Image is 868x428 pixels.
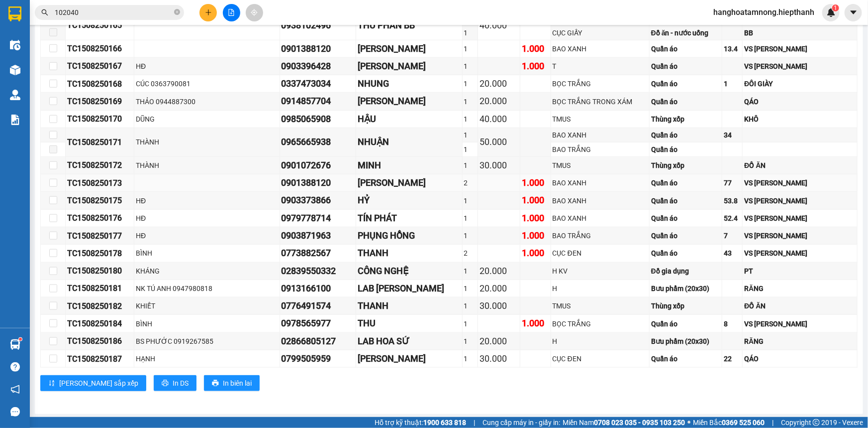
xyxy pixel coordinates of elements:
[832,4,839,11] sup: 1
[358,264,461,278] div: CÔNG NGHỆ
[67,212,132,224] div: TC1508250176
[744,61,855,72] div: VS [PERSON_NAME]
[67,78,132,90] div: TC1508250168
[651,353,720,364] div: Quần áo
[553,248,648,259] div: CỤC ĐEN
[464,195,477,206] div: 1
[356,192,463,209] td: HỶ
[282,282,355,295] div: 0913166100
[67,19,132,31] div: TC1508250165
[553,61,648,72] div: T
[280,11,357,40] td: 0938102496
[744,160,855,171] div: ĐỒ ĂN
[66,227,134,245] td: TC1508250177
[356,40,463,58] td: NGUYỄN DUNG
[464,78,477,89] div: 1
[724,43,741,54] div: 13.4
[282,211,355,225] div: 0979778714
[522,176,549,190] div: 1.000
[553,160,648,171] div: TMUS
[464,283,477,294] div: 1
[744,43,855,54] div: VS [PERSON_NAME]
[280,350,357,368] td: 0799505959
[251,9,258,16] span: aim
[280,210,357,227] td: 0979778714
[136,213,278,224] div: HĐ
[358,77,461,91] div: NHUNG
[136,230,278,241] div: HĐ
[280,280,357,297] td: 0913166100
[356,174,463,192] td: NGUYỄN DUNG
[744,78,855,89] div: ĐÔI GIÀY
[136,300,278,311] div: KHIẾT
[722,419,765,427] strong: 0369 525 060
[744,114,855,125] div: KHÔ
[772,417,773,428] span: |
[280,128,357,157] td: 0965665938
[651,336,720,347] div: Bưu phẩm (20x30)
[724,130,741,141] div: 34
[212,380,219,388] span: printer
[464,61,477,72] div: 1
[480,282,518,295] div: 20.000
[358,316,461,330] div: THU
[724,78,741,89] div: 1
[358,299,461,313] div: THANH
[162,380,169,388] span: printer
[136,353,278,364] div: HẠNH
[744,96,855,107] div: QÁO
[223,4,240,21] button: file-add
[480,158,518,172] div: 30.000
[356,93,463,110] td: LÊ THÀNH NGÂN
[553,336,648,347] div: H
[522,246,549,260] div: 1.000
[19,338,22,341] sup: 1
[651,283,720,294] div: Bưu phẩm (20x30)
[67,177,132,189] div: TC1508250173
[553,130,648,141] div: BAO XANH
[66,315,134,332] td: TC1508250184
[280,227,357,245] td: 0903871963
[651,61,720,72] div: Quần áo
[464,144,477,155] div: 1
[553,96,648,107] div: BỌC TRẮNG TRONG XÁM
[136,248,278,259] div: BÌNH
[480,264,518,278] div: 20.000
[282,42,355,56] div: 0901388120
[223,378,252,389] span: In biên lai
[282,77,355,91] div: 0337473034
[358,158,461,172] div: MINH
[67,194,132,207] div: TC1508250175
[480,18,518,32] div: 40.000
[136,266,278,277] div: KHÁNG
[464,213,477,224] div: 1
[553,27,648,38] div: CỤC GIẤY
[205,9,212,16] span: plus
[358,246,461,260] div: THANH
[464,336,477,347] div: 1
[154,375,196,391] button: printerIn DS
[651,27,720,38] div: Đồ ăn - nước uống
[553,266,648,277] div: H KV
[553,177,648,188] div: BAO XANH
[280,263,357,280] td: 02839550332
[845,4,862,21] button: caret-down
[66,174,134,192] td: TC1508250173
[67,42,132,55] div: TC1508250166
[356,333,463,350] td: LAB HOA SỨ
[282,94,355,108] div: 0914857704
[67,335,132,347] div: TC1508250186
[834,4,837,11] span: 1
[282,176,355,190] div: 0901388120
[358,135,461,149] div: NHUẬN
[358,193,461,207] div: HỶ
[651,318,720,329] div: Quần áo
[136,114,278,125] div: DŨNG
[199,4,217,21] button: plus
[464,114,477,125] div: 1
[282,246,355,260] div: 0773882567
[66,192,134,209] td: TC1508250175
[136,195,278,206] div: HĐ
[356,111,463,128] td: HẬU
[282,334,355,348] div: 02866805127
